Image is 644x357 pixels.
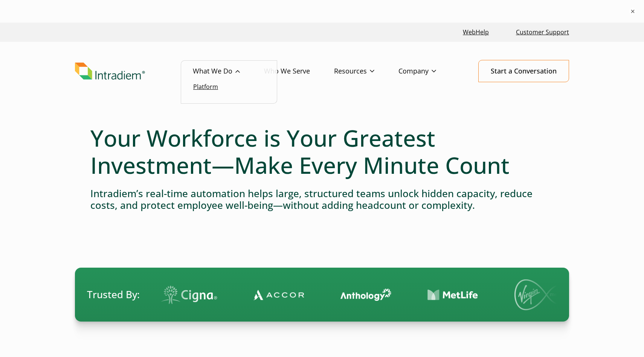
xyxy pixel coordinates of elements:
a: Who We Serve [264,60,334,82]
img: Contact Center Automation Accor Logo [253,289,304,300]
a: Company [398,60,460,82]
a: Customer Support [513,24,572,40]
a: Link to homepage of Intradiem [75,63,193,80]
button: × [629,8,636,15]
img: Contact Center Automation MetLife Logo [427,289,478,301]
a: Resources [334,60,398,82]
h4: Intradiem’s real-time automation helps large, structured teams unlock hidden capacity, reduce cos... [90,188,554,211]
h1: Your Workforce is Your Greatest Investment—Make Every Minute Count [90,124,554,179]
a: Link opens in a new window [460,24,492,40]
span: Trusted By: [87,288,140,302]
img: Intradiem [75,63,145,80]
a: Start a Conversation [478,60,569,82]
a: What We Do [193,60,264,82]
img: Virgin Media logo. [514,279,567,310]
a: Platform [193,83,218,91]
